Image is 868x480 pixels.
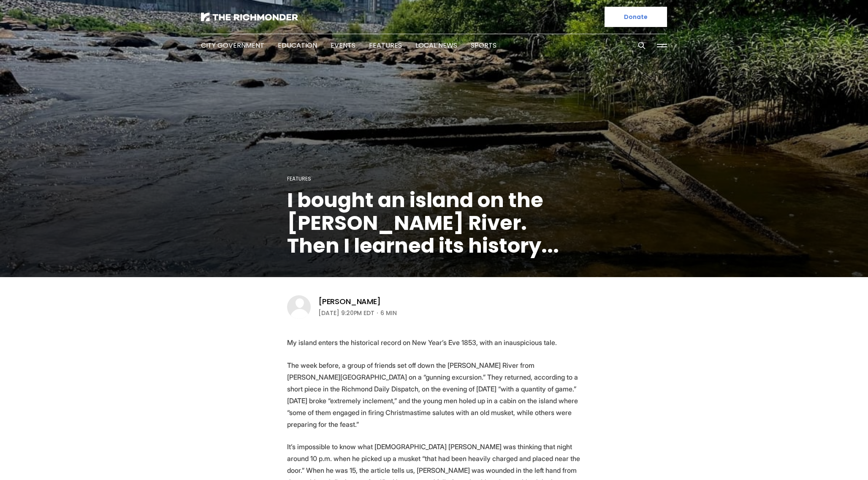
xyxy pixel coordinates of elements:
[796,439,868,480] iframe: portal-trigger
[318,297,381,307] a: [PERSON_NAME]
[287,175,311,182] a: Features
[318,308,374,318] time: [DATE] 9:20PM EDT
[471,40,496,50] a: Sports
[287,359,581,430] p: The week before, a group of friends set off down the [PERSON_NAME] River from [PERSON_NAME][GEOGR...
[369,40,402,50] a: Features
[605,7,667,27] a: Donate
[415,40,457,50] a: Local News
[278,40,317,50] a: Education
[331,40,355,50] a: Events
[287,337,581,348] p: My island enters the historical record on New Year’s Eve 1853, with an inauspicious tale.
[287,189,581,257] h1: I bought an island on the [PERSON_NAME] River. Then I learned its history...
[380,308,397,318] span: 6 min
[201,13,298,21] img: The Richmonder
[635,39,648,52] button: Search this site
[201,40,264,50] a: City Government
